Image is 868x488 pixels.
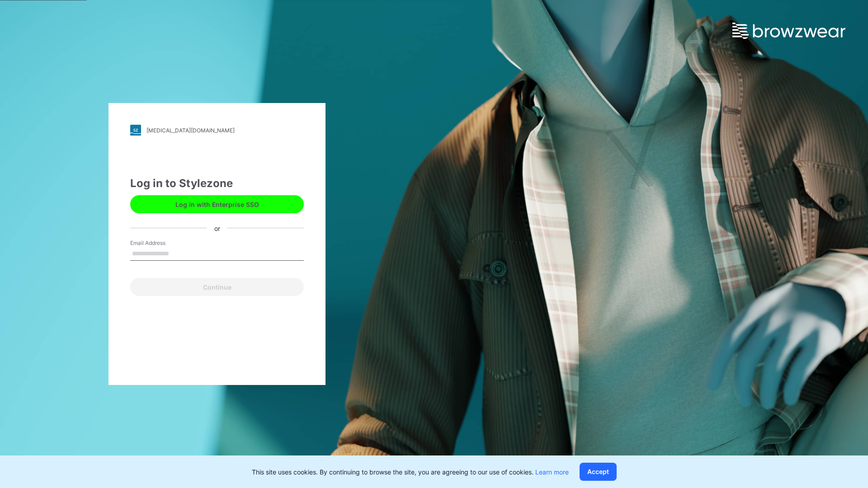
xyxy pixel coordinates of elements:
[130,125,304,136] a: [MEDICAL_DATA][DOMAIN_NAME]
[207,223,227,233] div: or
[130,125,141,136] img: stylezone-logo.562084cfcfab977791bfbf7441f1a819.svg
[130,239,193,247] label: Email Address
[535,468,569,476] a: Learn more
[130,175,304,192] div: Log in to Stylezone
[146,127,235,134] div: [MEDICAL_DATA][DOMAIN_NAME]
[252,467,569,477] p: This site uses cookies. By continuing to browse the site, you are agreeing to our use of cookies.
[732,23,845,39] img: browzwear-logo.e42bd6dac1945053ebaf764b6aa21510.svg
[130,195,304,213] button: Log in with Enterprise SSO
[580,463,617,481] button: Accept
